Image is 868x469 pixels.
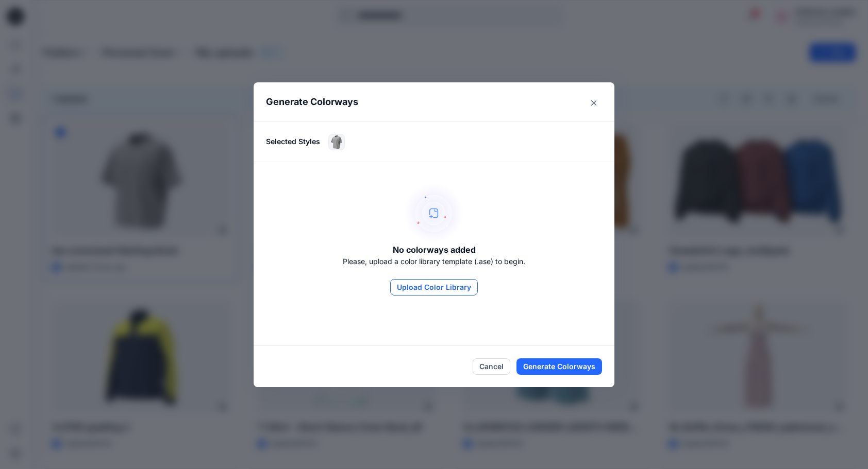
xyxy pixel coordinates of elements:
[516,358,602,375] button: Generate Colorways
[586,95,602,111] button: Close
[254,82,614,121] header: Generate Colorways
[329,134,344,150] img: tee oversized Starting block
[266,136,320,147] p: Selected Styles
[404,183,464,244] img: empty-state-image.svg
[343,256,525,267] p: Please, upload a color library template (.ase) to begin.
[473,358,510,375] button: Cancel
[390,279,478,296] button: Upload Color Library
[393,244,476,256] h5: No colorways added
